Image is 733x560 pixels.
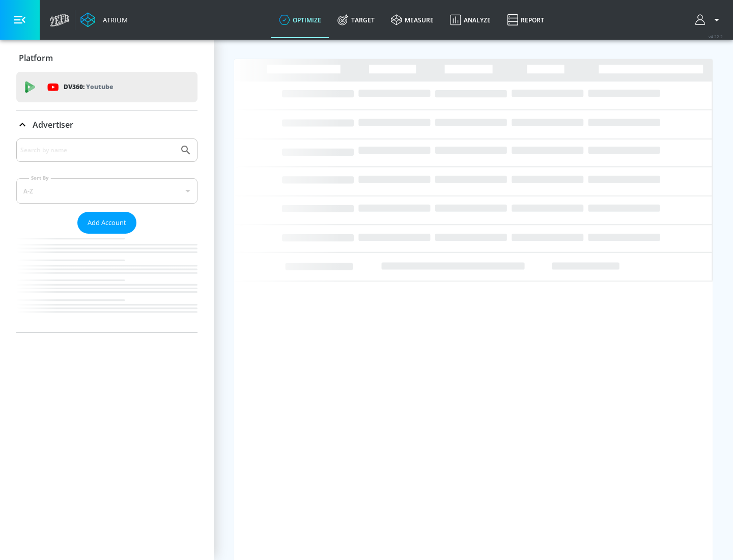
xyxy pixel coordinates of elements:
span: v 4.22.2 [709,34,723,39]
a: Analyze [442,2,499,38]
div: A-Z [16,178,198,204]
button: Add Account [77,212,136,234]
a: Atrium [80,12,128,27]
a: Target [329,2,383,38]
div: Platform [16,44,198,72]
a: measure [383,2,442,38]
label: Sort By [29,175,51,181]
div: Advertiser [16,138,198,332]
span: Add Account [88,217,126,229]
p: Advertiser [33,119,73,130]
p: Platform [19,52,53,64]
a: Report [499,2,552,38]
input: Search by name [20,144,175,157]
div: Atrium [99,15,128,24]
div: Advertiser [16,110,198,139]
a: optimize [271,2,329,38]
p: Youtube [86,81,113,92]
p: DV360: [64,81,113,93]
div: DV360: Youtube [16,72,198,102]
nav: list of Advertiser [16,234,198,332]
